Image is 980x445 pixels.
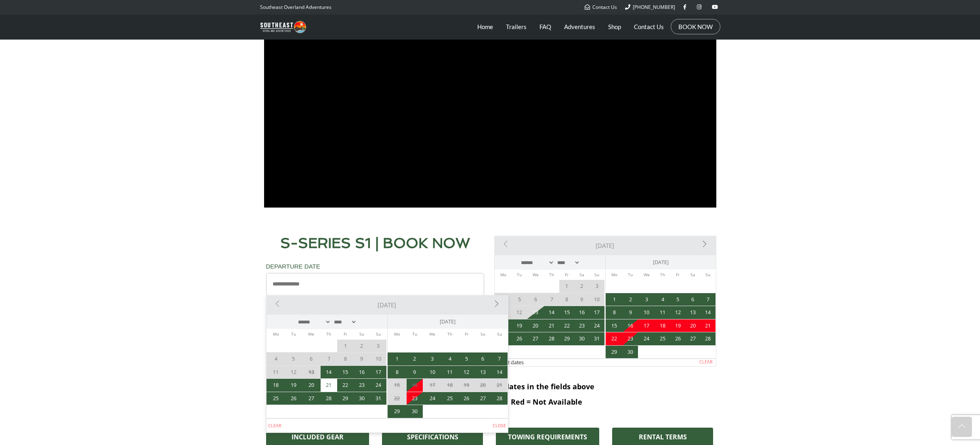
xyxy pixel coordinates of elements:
[574,319,589,332] a: 23
[527,306,544,319] span: Not available Rules: Not check-out, This is earlier than allowed by our advance reservation rules.
[321,331,337,337] span: Thursday
[458,331,474,337] span: Friday
[491,331,508,337] span: Sunday
[458,366,475,379] a: 12
[442,331,458,337] span: Thursday
[433,419,506,432] a: Close
[285,331,302,337] span: Tuesday
[370,331,386,337] span: Sunday
[285,392,302,405] a: 26
[458,379,475,392] span: Booked
[506,17,527,37] a: Trailers
[623,293,638,306] a: 2
[388,392,407,405] span: Booked
[670,293,685,306] a: 5
[337,331,353,337] span: Friday
[590,319,604,332] a: 24
[474,366,491,379] a: 13
[491,353,508,365] a: 7
[559,332,574,345] a: 29
[491,379,508,392] span: Booked
[267,392,285,405] a: 25
[388,379,407,392] span: Available (1) Rules: Not check-in
[458,353,475,365] a: 5
[623,332,638,345] a: 23
[388,315,508,329] div: [DATE]
[353,392,370,405] a: 30
[267,366,285,379] span: Day in the past
[512,272,527,277] span: Tuesday
[442,392,458,405] a: 25
[474,353,491,365] a: 6
[370,379,386,392] a: 24
[625,4,675,10] a: [PHONE_NUMBER]
[388,331,407,337] span: Monday
[292,434,344,440] span: INCLUDED GEAR
[407,353,423,365] a: 2
[267,353,285,365] span: Day in the past
[606,255,716,269] div: [DATE]
[337,366,354,379] a: 15
[337,353,354,365] span: Day in the past
[267,379,285,392] a: 18
[655,306,670,319] a: 11
[701,272,715,277] span: Sunday
[655,319,670,332] span: Booked
[623,346,638,359] a: 30
[285,366,302,379] span: Day in the past
[512,319,527,332] a: 19
[574,280,589,293] span: Day in the past
[321,366,337,379] a: 14
[655,272,670,277] span: Thursday
[388,405,407,418] a: 29
[585,4,617,10] a: Contact Us
[544,272,559,277] span: Thursday
[544,319,559,332] a: 21
[701,332,716,345] a: 28
[260,21,306,33] img: Southeast Overland Adventures
[590,306,604,319] a: 17
[527,293,544,306] span: Day in the past
[407,392,423,405] a: 23
[508,434,587,440] span: TOWING REQUIREMENTS
[633,4,675,10] span: [PHONE_NUMBER]
[321,392,337,405] a: 28
[512,332,527,345] a: 26
[353,366,370,379] a: 16
[321,353,337,365] span: Day in the past
[606,272,623,277] span: Monday
[512,293,527,306] span: Day in the past
[370,353,386,365] span: Day in the past
[321,379,337,392] a: 21
[606,346,623,359] a: 29
[559,306,574,319] a: 15
[474,379,491,392] span: Booked
[302,366,321,379] span: Not available Rules: Not check-out, This is earlier than allowed by our advance reservation rules.
[685,306,700,319] a: 13
[559,280,574,293] span: Day in the past
[590,293,604,306] span: Day in the past
[458,392,475,405] a: 26
[353,379,370,392] a: 23
[370,392,386,405] a: 31
[559,272,574,277] span: Friday
[302,392,321,405] a: 27
[264,236,486,250] h2: S-SERIES S1 | BOOK NOW
[655,332,670,345] a: 25
[701,293,716,306] a: 7
[407,331,423,337] span: Tuesday
[423,331,442,337] span: Wednesday
[302,353,321,365] span: Day in the past
[623,306,638,319] a: 9
[575,272,589,277] span: Saturday
[512,306,527,319] span: Day in the past
[606,332,623,345] span: Booked
[423,366,442,379] a: 10
[638,319,655,332] span: Booked
[574,293,589,306] span: Day in the past
[353,353,370,365] span: Day in the past
[544,293,559,306] span: Day in the past
[337,340,354,353] span: Day in the past
[701,319,716,332] span: Booked
[302,331,321,337] span: Wednesday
